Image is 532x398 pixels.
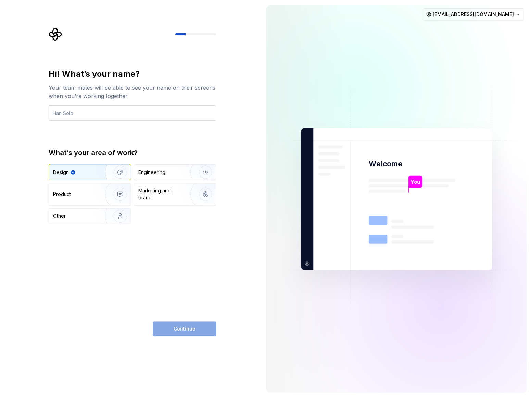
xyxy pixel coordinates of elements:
[49,148,216,158] div: What’s your area of work?
[49,69,216,79] div: Hi! What’s your name?
[49,105,216,121] input: Han Solo
[410,178,420,186] p: You
[49,27,62,41] svg: Supernova Logo
[49,84,216,100] div: Your team mates will be able to see your name on their screens when you’re working together.
[53,213,66,220] div: Other
[433,11,514,18] span: [EMAIL_ADDRESS][DOMAIN_NAME]
[53,191,71,198] div: Product
[138,187,185,201] div: Marketing and brand
[369,159,402,169] p: Welcome
[138,169,165,176] div: Engineering
[423,8,524,21] button: [EMAIL_ADDRESS][DOMAIN_NAME]
[53,169,69,176] div: Design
